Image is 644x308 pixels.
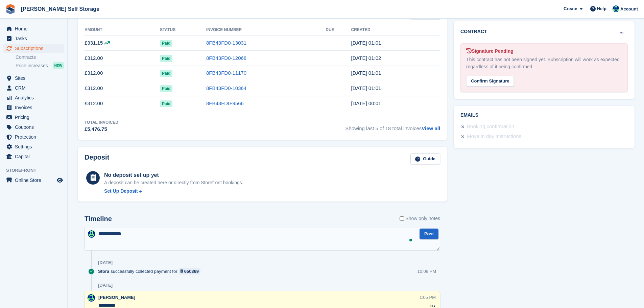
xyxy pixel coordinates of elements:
[460,28,487,35] h2: Contract
[206,70,246,76] a: 8FB43FD0-11170
[15,73,55,83] span: Sites
[345,119,440,133] span: Showing last 5 of 18 total invoices
[3,83,64,93] a: menu
[88,294,95,302] img: Jenna Pearcy
[3,93,64,102] a: menu
[85,227,440,251] textarea: To enrich screen reader interactions, please activate Accessibility in Grammarly extension settings
[206,100,244,106] a: 8FB43FD0-9566
[98,283,113,288] div: [DATE]
[15,34,55,43] span: Tasks
[88,230,95,238] img: Jenna Pearcy
[3,142,64,151] a: menu
[206,55,246,61] a: 8FB43FD0-12068
[3,44,64,53] a: menu
[98,268,204,275] div: successfully collected payment for
[160,40,172,47] span: Paid
[467,123,514,131] div: Booking confirmation
[15,152,55,161] span: Capital
[206,40,246,46] a: 8FB43FD0-13031
[16,63,48,69] span: Price increases
[351,40,381,46] time: 2025-07-18 00:01:30 UTC
[98,268,109,275] span: Stora
[104,188,243,195] a: Set Up Deposit
[3,34,64,43] a: menu
[351,55,381,61] time: 2025-06-20 00:02:08 UTC
[15,24,55,33] span: Home
[15,93,55,102] span: Analytics
[98,295,135,300] span: [PERSON_NAME]
[351,25,440,35] th: Created
[85,66,160,81] td: £312.00
[85,35,160,51] td: £331.15
[206,25,326,35] th: Invoice Number
[466,76,514,87] div: Confirm Signature
[597,5,606,12] span: Help
[3,132,64,142] a: menu
[613,5,619,12] img: Jenna Pearcy
[564,5,577,12] span: Create
[15,83,55,93] span: CRM
[420,294,436,301] div: 1:05 PM
[620,6,638,13] span: Account
[422,125,440,131] a: View all
[15,175,55,185] span: Online Store
[15,103,55,112] span: Invoices
[417,268,436,275] div: 10:08 PM
[85,215,112,223] h2: Timeline
[85,153,109,165] h2: Deposit
[15,122,55,132] span: Coupons
[160,55,172,62] span: Paid
[16,54,64,61] a: Contracts
[420,229,438,240] button: Post
[410,153,440,165] a: Guide
[5,4,16,14] img: stora-icon-8386f47178a22dfd0bd8f6a31ec36ba5ce8667c1dd55bd0f319d3a0aa187defe.svg
[3,24,64,33] a: menu
[85,125,118,133] div: £5,476.75
[400,215,404,222] input: Show only notes
[85,96,160,111] td: £312.00
[53,62,64,69] div: NEW
[104,188,138,195] div: Set Up Deposit
[3,113,64,122] a: menu
[16,62,64,69] a: Price increases NEW
[104,171,243,179] div: No deposit set up yet
[160,25,206,35] th: Status
[85,81,160,96] td: £312.00
[85,119,118,125] div: Total Invoiced
[184,268,199,275] div: 650369
[160,70,172,77] span: Paid
[3,175,64,185] a: menu
[3,152,64,161] a: menu
[104,179,243,186] p: A deposit can be created here or directly from Storefront bookings.
[326,25,351,35] th: Due
[3,73,64,83] a: menu
[466,48,622,55] div: Signature Pending
[18,3,102,15] a: [PERSON_NAME] Self Storage
[467,133,521,141] div: Move in day instructions
[179,268,201,275] a: 650369
[351,100,381,106] time: 2025-03-28 00:01:15 UTC
[466,56,622,70] div: This contract has not been signed yet. Subscription will work as expected regardless of it being ...
[15,132,55,142] span: Protection
[56,176,64,184] a: Preview store
[15,142,55,151] span: Settings
[400,215,440,222] label: Show only notes
[160,100,172,107] span: Paid
[6,167,67,174] span: Storefront
[3,103,64,112] a: menu
[85,25,160,35] th: Amount
[3,122,64,132] a: menu
[206,85,246,91] a: 8FB43FD0-10364
[351,85,381,91] time: 2025-04-25 00:01:34 UTC
[15,113,55,122] span: Pricing
[85,51,160,66] td: £312.00
[98,260,113,265] div: [DATE]
[466,74,514,80] a: Confirm Signature
[160,85,172,92] span: Paid
[15,44,55,53] span: Subscriptions
[351,70,381,76] time: 2025-05-23 00:01:15 UTC
[460,113,628,118] h2: Emails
